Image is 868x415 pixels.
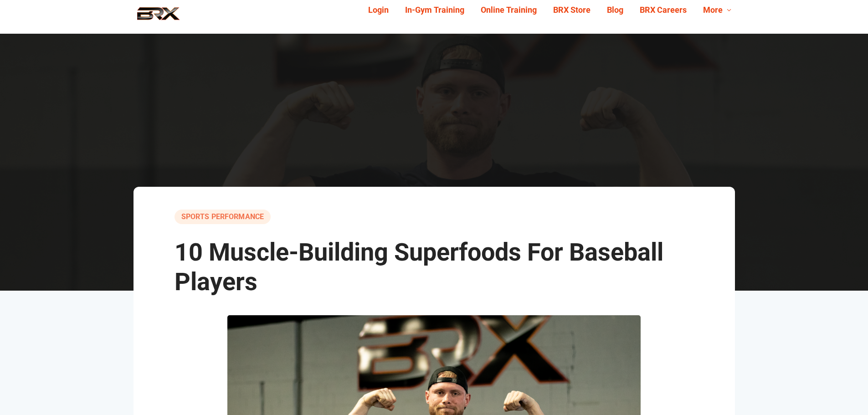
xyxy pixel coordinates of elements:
[632,3,695,17] a: BRX Careers
[397,3,473,17] a: In-Gym Training
[175,238,663,296] span: 10 Muscle-Building Superfoods For Baseball Players
[128,7,188,27] img: BRX Performance
[360,3,397,17] a: Login
[695,3,740,17] a: More
[175,210,271,224] a: sports performance
[353,3,740,17] div: Navigation Menu
[473,3,545,17] a: Online Training
[545,3,599,17] a: BRX Store
[599,3,632,17] a: Blog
